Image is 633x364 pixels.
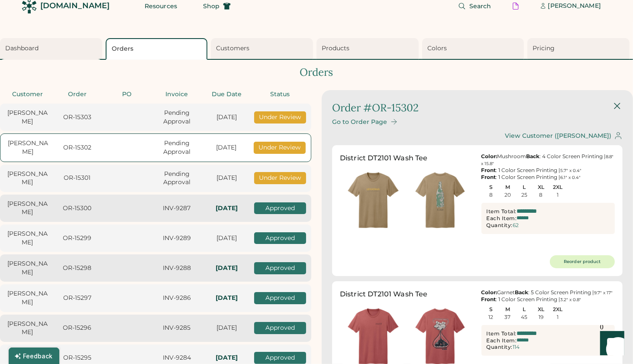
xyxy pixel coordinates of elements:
div: [PERSON_NAME] [5,289,50,306]
div: Approved [254,322,306,334]
div: 19 [539,314,543,320]
div: 8 [489,192,493,198]
strong: Color: [481,289,497,296]
font: 5.7" x 0.4" [561,168,582,173]
div: 25 [521,192,527,198]
div: Each Item: [487,337,517,344]
strong: Back [515,289,529,296]
div: PO [105,90,149,99]
div: Quantity: [487,344,513,351]
strong: Front [481,167,496,173]
div: Products [322,44,416,53]
div: In-Hands: Sun, Sep 7, 2025 [204,294,249,302]
div: M [500,184,516,190]
strong: Front [481,174,496,180]
div: INV-9285 [155,324,199,332]
div: OR-15296 [55,324,100,332]
div: 8 [539,192,543,198]
div: OR-15303 [55,113,100,122]
div: [DATE] [204,234,249,243]
div: Mushroom : 4 Color Screen Printing | : 1 Color Screen Printing | : 1 Color Screen Printing | [481,153,615,181]
div: Approved [254,232,306,244]
strong: Front [481,296,496,302]
div: [PERSON_NAME] [5,170,50,187]
div: OR-15302 [55,143,100,152]
div: [DATE] [204,174,249,182]
div: Under Review [254,172,306,184]
div: Orders [112,45,204,53]
div: Pending Approval [155,170,199,187]
div: [PERSON_NAME] [5,260,50,276]
div: In-Hands: Thu, Sep 11, 2025 [204,354,249,362]
div: S [483,306,499,312]
div: Approved [254,352,306,364]
div: In-Hands: Thu, Sep 4, 2025 [204,264,249,273]
div: Due Date [204,90,249,99]
div: OR-15295 [55,354,100,362]
div: S [483,184,499,190]
div: 2XL [550,184,566,190]
div: 114 [513,344,520,350]
div: [DATE] [204,324,249,332]
div: Garnet : 5 Color Screen Printing | : 1 Color Screen Printing | [481,289,615,303]
div: INV-9287 [155,204,199,213]
div: M [500,306,516,312]
div: Invoice [155,90,199,99]
div: L [517,184,533,190]
div: Pending Approval [155,109,199,126]
div: Customers [216,44,310,53]
div: Item Total: [487,330,517,337]
div: Order #OR-15302 [332,101,419,115]
div: Approved [254,202,306,214]
img: generate-image [340,167,407,234]
div: [DATE] [204,143,249,152]
div: Order [55,90,100,99]
div: Under Review [254,111,306,123]
div: Pending Approval [155,139,199,156]
span: Search [469,3,491,9]
img: generate-image [407,167,473,234]
iframe: Front Chat [592,325,629,362]
strong: Color: [481,153,497,159]
div: District DT2101 Wash Tee [340,153,428,163]
div: OR-15297 [55,294,100,302]
div: INV-9286 [155,294,199,302]
div: Item Total: [487,208,517,215]
div: [PERSON_NAME] [5,230,50,247]
div: 1 [557,314,559,320]
div: 12 [489,314,494,320]
div: L [517,306,533,312]
div: Go to Order Page [332,118,387,126]
div: In-Hands: Thu, Sep 4, 2025 [204,204,249,213]
div: 2XL [550,306,566,312]
button: Reorder product [550,255,615,268]
strong: Back [526,153,540,159]
div: INV-9289 [155,234,199,243]
div: Approved [254,262,306,274]
span: Shop [203,3,220,9]
div: OR-15301 [55,174,100,182]
div: [PERSON_NAME] [5,109,50,126]
div: District DT2101 Wash Tee [340,289,428,299]
div: Pricing [533,44,627,53]
div: INV-9288 [155,264,199,273]
div: Customer [5,90,50,99]
div: [PERSON_NAME] [548,2,601,10]
div: XL [533,184,549,190]
div: Approved [254,292,306,304]
div: [DOMAIN_NAME] [40,0,110,11]
div: [PERSON_NAME] [5,320,50,337]
div: Under Review [254,142,306,154]
div: OR-15300 [55,204,100,213]
div: View Customer ([PERSON_NAME]) [505,132,611,140]
font: 9.7" x 17" [594,290,613,296]
div: 62 [513,222,519,228]
div: OR-15299 [55,234,100,243]
div: [PERSON_NAME] [5,200,50,217]
div: XL [533,306,549,312]
div: Colors [427,44,522,53]
div: 37 [505,314,511,320]
div: Quantity: [487,222,513,229]
div: 45 [521,314,528,320]
div: 1 [557,192,559,198]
